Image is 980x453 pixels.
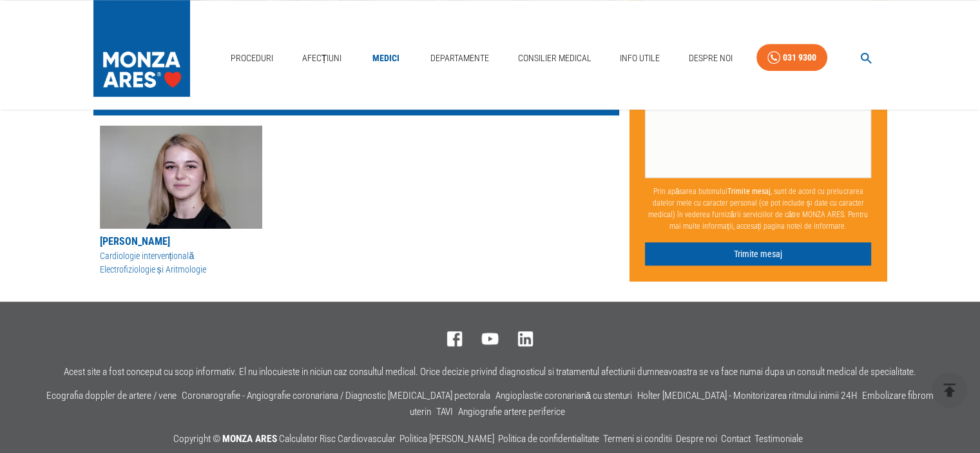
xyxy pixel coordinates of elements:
[721,433,751,445] a: Contact
[603,433,672,445] a: Termeni si conditii
[645,180,872,237] p: Prin apăsarea butonului , sunt de acord cu prelucrarea datelor mele cu caracter personal (ce pot ...
[754,433,803,445] a: Testimoniale
[64,367,916,378] p: Acest site a fost conceput cu scop informativ. El nu inlocuieste in niciun caz consultul medical....
[458,406,565,418] a: Angiografie artere periferice
[100,249,262,263] p: Cardiologie intervențională
[399,433,494,445] a: Politica [PERSON_NAME]
[425,45,494,72] a: Departamente
[676,433,717,445] a: Despre noi
[100,263,262,276] p: Electrofiziologie și Aritmologie
[495,390,633,401] a: Angioplastie coronariană cu stenturi
[684,45,738,72] a: Despre Noi
[173,431,807,448] p: Copyright ©
[297,45,347,72] a: Afecțiuni
[512,45,596,72] a: Consilier Medical
[436,406,453,418] a: TAVI
[637,390,857,401] a: Holter [MEDICAL_DATA] - Monitorizarea ritmului inimii 24H
[727,187,771,196] b: Trimite mesaj
[783,50,816,66] div: 031 9300
[365,45,407,72] a: Medici
[100,126,262,276] button: [PERSON_NAME]Cardiologie intervenționalăElectrofiziologie și Aritmologie
[645,242,872,266] button: Trimite mesaj
[182,390,490,401] a: Coronarografie - Angiografie coronariana / Diagnostic [MEDICAL_DATA] pectorala
[756,44,827,72] a: 031 9300
[498,433,599,445] a: Politica de confidentialitate
[100,234,262,249] div: [PERSON_NAME]
[932,372,967,408] button: delete
[226,45,278,72] a: Proceduri
[615,45,665,72] a: Info Utile
[100,126,262,229] img: Alina Udrea
[46,390,177,401] a: Ecografia doppler de artere / vene
[279,433,396,445] a: Calculator Risc Cardiovascular
[222,433,277,445] span: MONZA ARES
